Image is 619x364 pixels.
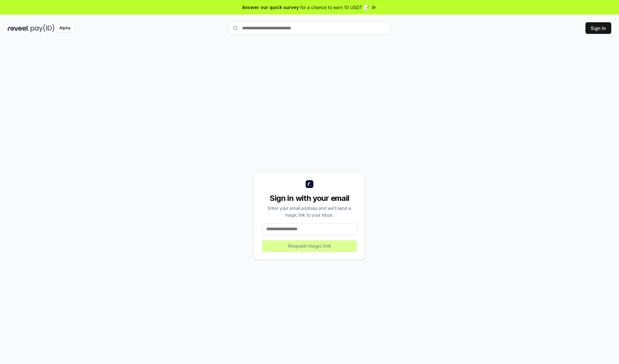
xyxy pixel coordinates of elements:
span: for a chance to earn 10 USDT 📝 [300,4,369,11]
span: Answer our quick survey [242,4,299,11]
button: Sign In [585,22,611,34]
div: Sign in with your email [262,193,357,203]
div: Alpha [56,24,74,32]
img: reveel_dark [8,24,29,32]
div: Enter your email address and we’ll send a magic link to your inbox. [262,205,357,218]
img: pay_id [31,24,54,32]
img: logo_small [306,180,313,188]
